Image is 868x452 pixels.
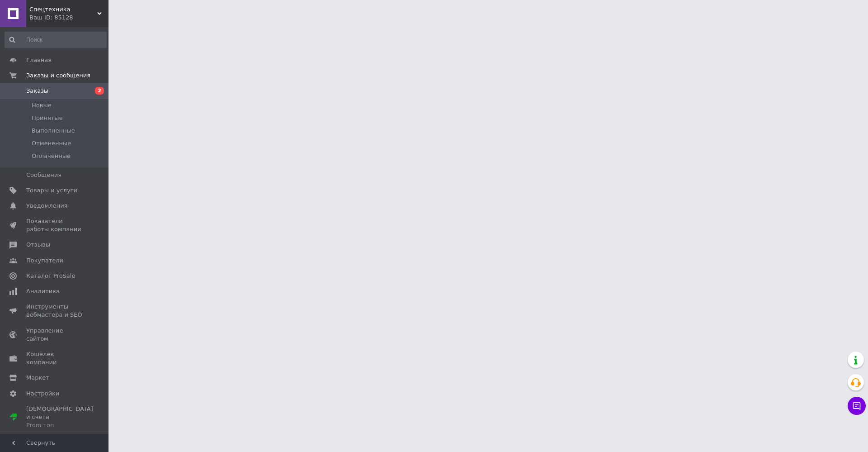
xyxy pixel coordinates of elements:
[26,303,84,319] span: Инструменты вебмастера и SEO
[32,101,52,109] span: Новые
[26,350,84,366] span: Кошелек компании
[29,5,97,14] span: Спецтехника
[26,217,84,233] span: Показатели работы компании
[29,14,108,22] div: Ваш ID: 85128
[26,287,60,295] span: Аналитика
[26,186,77,195] span: Товары и услуги
[32,127,75,135] span: Выполненные
[848,397,866,415] button: Чат с покупателем
[26,56,52,64] span: Главная
[26,241,50,249] span: Отзывы
[32,139,71,147] span: Отмененные
[26,421,93,429] div: Prom топ
[32,114,63,122] span: Принятые
[26,272,75,280] span: Каталог ProSale
[26,374,49,382] span: Маркет
[32,152,71,160] span: Оплаченные
[26,390,59,398] span: Настройки
[26,71,90,80] span: Заказы и сообщения
[26,171,61,179] span: Сообщения
[95,87,104,95] span: 2
[26,405,93,430] span: [DEMOGRAPHIC_DATA] и счета
[26,87,48,95] span: Заказы
[26,327,84,343] span: Управление сайтом
[5,32,107,48] input: Поиск
[26,202,67,210] span: Уведомления
[26,257,63,265] span: Покупатели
